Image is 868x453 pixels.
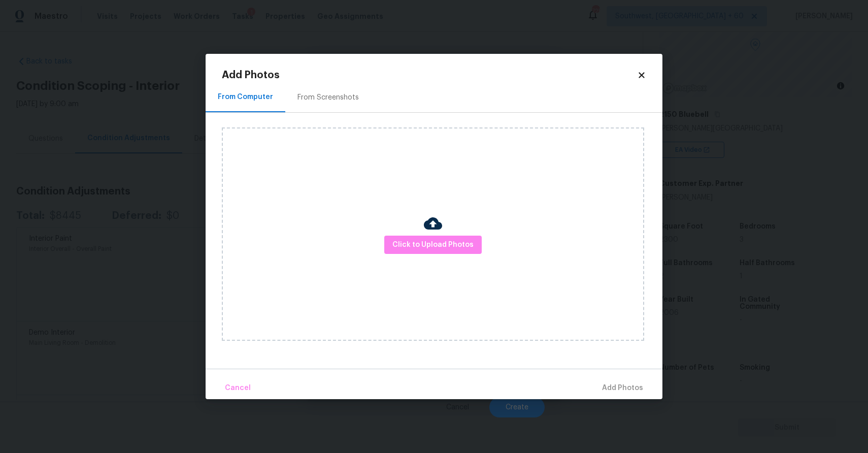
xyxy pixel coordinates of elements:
[225,382,251,395] span: Cancel
[222,70,637,80] h2: Add Photos
[297,92,359,103] div: From Screenshots
[218,92,273,102] div: From Computer
[221,377,255,399] button: Cancel
[392,239,474,251] span: Click to Upload Photos
[384,236,482,254] button: Click to Upload Photos
[424,214,442,233] img: Cloud Upload Icon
